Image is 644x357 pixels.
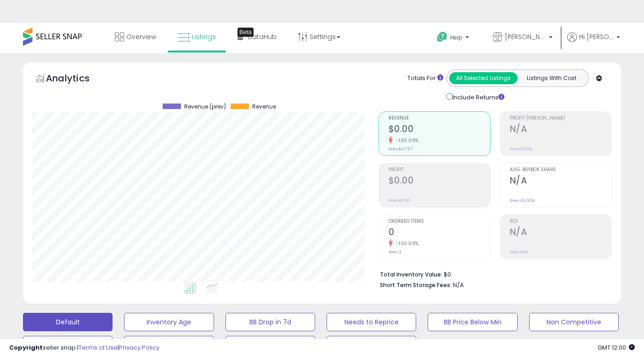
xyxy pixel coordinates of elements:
span: N/A [453,281,464,289]
h2: N/A [510,175,611,188]
b: Total Inventory Value: [380,271,442,278]
button: 30 Day Decrease [327,336,416,354]
small: Prev: $47.97 [389,146,412,152]
button: BB Drop in 7d [226,313,315,331]
span: Ordered Items [389,219,490,224]
button: All Selected Listings [449,72,518,84]
small: Prev: 3 [389,249,401,255]
a: Settings [291,23,347,51]
a: Hi [PERSON_NAME] [567,32,620,53]
span: [PERSON_NAME] Products [505,32,546,41]
small: Prev: $0.00 [389,198,410,203]
button: Non Competitive [529,313,619,331]
button: Inventory Age [124,313,214,331]
button: Selling @ Max [124,336,214,354]
div: Tooltip anchor [237,28,254,37]
a: [PERSON_NAME] Products [486,23,559,53]
h2: $0.00 [389,175,490,188]
a: Privacy Policy [119,343,159,352]
h5: Analytics [46,72,107,87]
span: Revenue (prev) [184,104,226,110]
span: 2025-10-8 12:00 GMT [598,343,635,352]
a: Overview [108,23,163,51]
span: Revenue [389,116,490,121]
a: DataHub [231,23,283,51]
span: Hi [PERSON_NAME] [579,32,614,41]
h2: N/A [510,227,611,239]
a: Listings [171,23,223,51]
small: -100.00% [393,137,419,144]
span: Avg. Buybox Share [510,167,611,173]
div: seller snap | | [9,344,159,352]
button: BB Price Below Min [428,313,517,331]
span: DataHub [248,32,277,41]
a: Terms of Use [79,343,118,352]
small: Prev: 0.00% [510,146,532,152]
small: -100.00% [393,240,419,247]
span: ROI [510,219,611,224]
button: Top Sellers [23,336,113,354]
span: Overview [126,32,156,41]
b: Short Term Storage Fees: [380,281,452,289]
small: Prev: 43.00% [510,198,535,203]
strong: Copyright [9,343,43,352]
button: Default [23,313,113,331]
button: Items Being Repriced [226,336,315,354]
a: Help [429,24,478,53]
button: Listings With Cost [517,72,586,84]
span: Profit [PERSON_NAME] [510,116,611,121]
h2: $0.00 [389,124,490,136]
button: Needs to Reprice [327,313,416,331]
span: Help [450,34,463,41]
div: Include Returns [440,92,515,102]
h2: 0 [389,227,490,239]
h2: N/A [510,124,611,136]
i: Get Help [436,31,448,43]
span: Revenue [252,104,276,110]
li: $0 [380,268,605,279]
div: Totals For [407,74,443,83]
span: Listings [192,32,216,41]
span: Profit [389,167,490,173]
small: Prev: N/A [510,249,528,255]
